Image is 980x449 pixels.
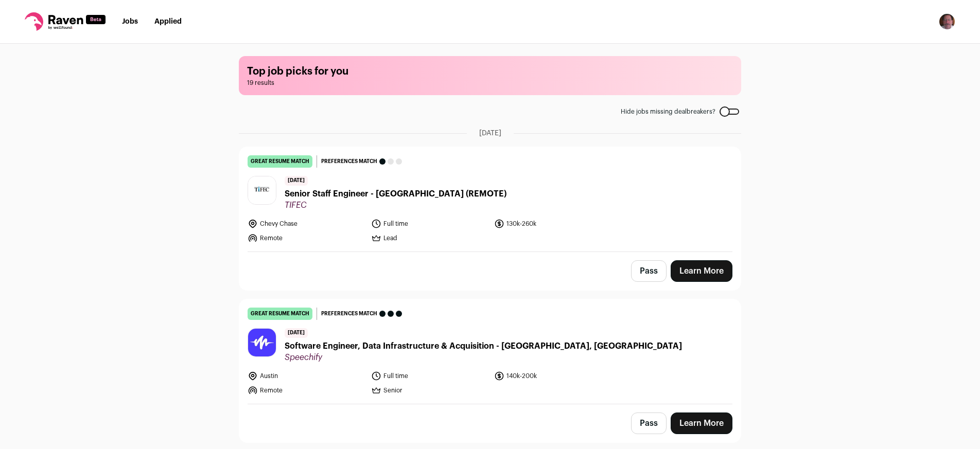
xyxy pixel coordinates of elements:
[631,260,667,282] button: Pass
[494,219,611,229] li: 130k-260k
[494,371,611,381] li: 140k-200k
[371,233,488,243] li: Lead
[631,412,667,434] button: Pass
[239,299,741,404] a: great resume match Preferences match [DATE] Software Engineer, Data Infrastructure & Acquisition ...
[154,18,182,25] a: Applied
[939,13,955,30] img: 14410719-medium_jpg
[671,260,732,282] a: Learn More
[248,176,276,204] img: 1bed34e9a7ad1f5e209559f65fd51d1a42f3522dafe3eea08c5e904d6a2faa38
[285,188,506,200] span: Senior Staff Engineer - [GEOGRAPHIC_DATA] (REMOTE)
[248,155,312,168] div: great resume match
[247,64,733,79] h1: Top job picks for you
[285,328,308,338] span: [DATE]
[371,219,488,229] li: Full time
[248,233,365,243] li: Remote
[285,352,682,363] span: Speechify
[285,340,682,352] span: Software Engineer, Data Infrastructure & Acquisition - [GEOGRAPHIC_DATA], [GEOGRAPHIC_DATA]
[247,79,733,87] span: 19 results
[285,176,308,186] span: [DATE]
[248,371,365,381] li: Austin
[321,156,377,167] span: Preferences match
[239,147,741,252] a: great resume match Preferences match [DATE] Senior Staff Engineer - [GEOGRAPHIC_DATA] (REMOTE) TI...
[671,412,732,434] a: Learn More
[479,128,501,138] span: [DATE]
[939,13,955,30] button: Open dropdown
[371,385,488,396] li: Senior
[248,385,365,396] li: Remote
[248,308,312,320] div: great resume match
[321,309,377,319] span: Preferences match
[371,371,488,381] li: Full time
[248,329,276,356] img: 59b05ed76c69f6ff723abab124283dfa738d80037756823f9fc9e3f42b66bce3.jpg
[285,200,506,210] span: TIFEC
[248,219,365,229] li: Chevy Chase
[621,107,715,116] span: Hide jobs missing dealbreakers?
[122,18,138,25] a: Jobs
